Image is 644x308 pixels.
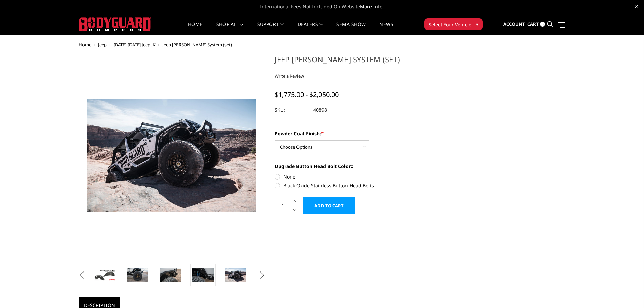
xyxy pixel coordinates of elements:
img: Jeep JK Fender System (set) [160,268,181,282]
label: None [275,173,461,180]
a: Cart 0 [527,15,545,33]
span: Account [503,21,525,27]
a: Home [188,22,202,35]
a: Account [503,15,525,33]
a: shop all [216,22,244,35]
label: Upgrade Button Head Bolt Color:: [275,163,461,170]
img: Jeep JK Fender System (set) [94,269,115,281]
span: ▾ [476,21,478,28]
a: [DATE]-[DATE] Jeep JK [114,42,156,48]
span: Cart [527,21,539,27]
span: $1,775.00 - $2,050.00 [275,90,339,99]
button: Previous [77,270,87,280]
h1: Jeep [PERSON_NAME] System (set) [275,54,461,69]
a: Jeep JK Fender System (set) [79,54,265,257]
a: Jeep [98,42,107,48]
a: Support [257,22,284,35]
dt: SKU: [275,104,308,116]
img: BODYGUARD BUMPERS [79,17,151,31]
label: Black Oxide Stainless Button-Head Bolts [275,182,461,189]
img: Jeep JK Fender System (set) [225,268,246,282]
iframe: Chat Widget [610,276,644,308]
input: Add to Cart [303,197,355,214]
span: 0 [540,22,545,27]
span: Select Your Vehicle [429,21,471,28]
label: Powder Coat Finish: [275,130,461,137]
a: More Info [360,3,382,10]
img: Jeep JK Fender System (set) [192,268,214,282]
span: Jeep [PERSON_NAME] System (set) [162,42,232,48]
img: Jeep JK Fender System (set) [127,268,148,282]
dd: 40898 [313,104,327,116]
button: Next [257,270,267,280]
button: Select Your Vehicle [424,18,483,30]
a: SEMA Show [336,22,366,35]
a: News [379,22,393,35]
a: Write a Review [275,73,304,79]
a: Home [79,42,91,48]
a: Dealers [297,22,323,35]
